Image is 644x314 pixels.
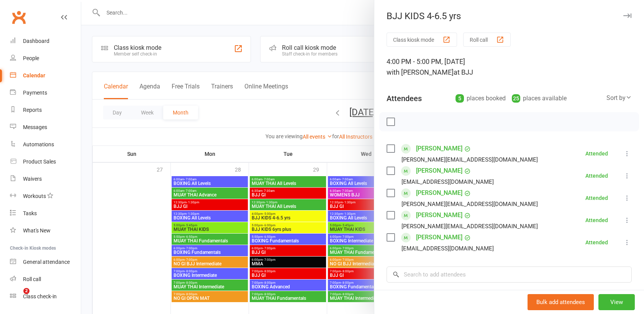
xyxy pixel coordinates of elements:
[23,159,56,165] div: Product Sales
[585,173,608,178] div: Attended
[10,205,81,222] a: Tasks
[454,68,473,76] span: at BJJ
[23,227,51,234] div: What's New
[401,155,538,165] div: [PERSON_NAME][EMAIL_ADDRESS][DOMAIN_NAME]
[585,240,608,245] div: Attended
[10,222,81,239] a: What's New
[10,288,81,305] a: Class kiosk mode
[585,151,608,156] div: Attended
[387,93,422,104] div: Attendees
[10,136,81,153] a: Automations
[10,84,81,101] a: Payments
[10,271,81,288] a: Roll call
[10,170,81,188] a: Waivers
[23,288,29,294] span: 2
[23,107,42,113] div: Reports
[401,244,494,253] div: [EMAIL_ADDRESS][DOMAIN_NAME]
[23,124,47,130] div: Messages
[598,294,635,310] button: View
[23,259,70,265] div: General attendance
[463,33,511,47] button: Roll call
[528,294,594,310] button: Bulk add attendees
[416,231,462,244] a: [PERSON_NAME]
[23,141,54,147] div: Automations
[512,94,520,103] div: 25
[8,288,26,306] iframe: Intercom live chat
[10,33,81,50] a: Dashboard
[585,218,608,223] div: Attended
[23,276,41,282] div: Roll call
[585,195,608,201] div: Attended
[456,94,464,103] div: 5
[512,93,567,104] div: places available
[401,221,538,231] div: [PERSON_NAME][EMAIL_ADDRESS][DOMAIN_NAME]
[23,55,39,61] div: People
[10,153,81,170] a: Product Sales
[374,11,644,21] div: BJJ KIDS 4-6.5 yrs
[387,267,632,283] input: Search to add attendees
[416,187,462,199] a: [PERSON_NAME]
[387,56,632,78] div: 4:00 PM - 5:00 PM, [DATE]
[10,101,81,119] a: Reports
[10,67,81,84] a: Calendar
[10,50,81,67] a: People
[10,253,81,271] a: General attendance kiosk mode
[387,33,457,47] button: Class kiosk mode
[401,199,538,209] div: [PERSON_NAME][EMAIL_ADDRESS][DOMAIN_NAME]
[416,142,462,155] a: [PERSON_NAME]
[401,177,494,187] div: [EMAIL_ADDRESS][DOMAIN_NAME]
[23,193,46,199] div: Workouts
[416,209,462,221] a: [PERSON_NAME]
[9,8,28,27] a: Clubworx
[606,93,632,103] div: Sort by
[23,90,47,96] div: Payments
[23,293,57,299] div: Class check-in
[456,93,506,104] div: places booked
[23,38,49,44] div: Dashboard
[23,176,42,182] div: Waivers
[10,119,81,136] a: Messages
[23,210,37,216] div: Tasks
[387,68,454,76] span: with [PERSON_NAME]
[23,72,45,78] div: Calendar
[416,165,462,177] a: [PERSON_NAME]
[10,188,81,205] a: Workouts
